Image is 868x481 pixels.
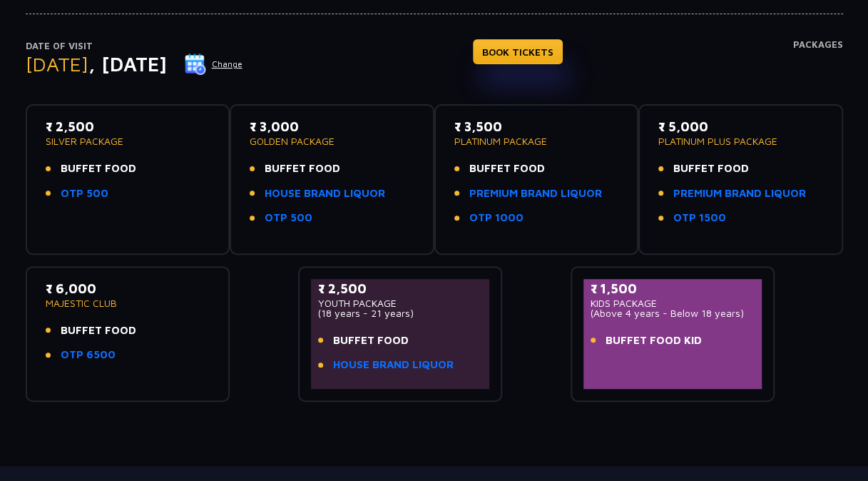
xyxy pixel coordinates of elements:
span: , [DATE] [88,52,167,76]
a: OTP 1500 [673,210,726,226]
p: ₹ 2,500 [318,279,483,298]
span: BUFFET FOOD [333,333,409,349]
a: OTP 1000 [469,210,524,226]
span: BUFFET FOOD [673,161,749,177]
p: YOUTH PACKAGE [318,298,483,308]
span: BUFFET FOOD [469,161,545,177]
p: MAJESTIC CLUB [46,298,210,308]
button: Change [184,53,243,76]
p: KIDS PACKAGE [591,298,755,308]
span: BUFFET FOOD [61,161,136,177]
p: ₹ 6,000 [46,279,210,298]
span: BUFFET FOOD KID [606,333,702,349]
p: SILVER PACKAGE [46,136,210,146]
a: BOOK TICKETS [473,39,563,64]
p: PLATINUM PACKAGE [454,136,619,146]
span: BUFFET FOOD [265,161,340,177]
span: [DATE] [26,52,88,76]
p: ₹ 1,500 [591,279,755,298]
p: GOLDEN PACKAGE [250,136,414,146]
p: (Above 4 years - Below 18 years) [591,308,755,318]
a: HOUSE BRAND LIQUOR [333,357,454,373]
p: (18 years - 21 years) [318,308,483,318]
p: ₹ 5,000 [658,117,823,136]
p: Date of Visit [26,39,243,54]
a: OTP 500 [61,186,108,202]
span: BUFFET FOOD [61,323,136,339]
p: ₹ 2,500 [46,117,210,136]
a: PREMIUM BRAND LIQUOR [673,186,806,202]
a: OTP 6500 [61,347,116,363]
p: ₹ 3,000 [250,117,414,136]
a: HOUSE BRAND LIQUOR [265,186,385,202]
a: OTP 500 [265,210,312,226]
h4: Packages [793,39,843,91]
p: PLATINUM PLUS PACKAGE [658,136,823,146]
p: ₹ 3,500 [454,117,619,136]
a: PREMIUM BRAND LIQUOR [469,186,602,202]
